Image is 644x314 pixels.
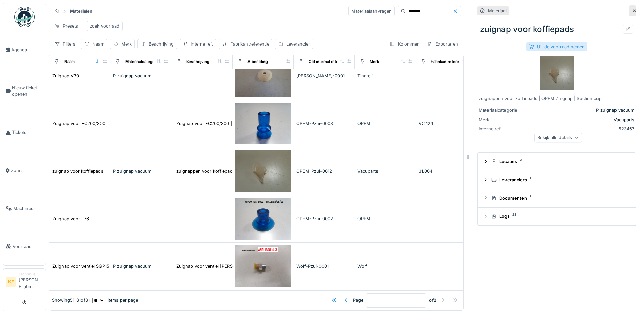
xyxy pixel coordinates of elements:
div: P zuignap vacuum [113,73,169,79]
img: Zuignap voor FC200/300 [235,103,291,144]
div: Kolommen [387,39,423,49]
div: Zuignap voor ventiel [PERSON_NAME] [176,263,256,269]
div: zuignappen voor koffiepads | OPEM Zuignap | Suction cup [479,95,634,102]
a: Agenda [3,31,46,69]
span: Agenda [11,47,43,53]
div: Naam [92,41,104,47]
div: Merk [479,117,530,123]
div: Tinarelli [357,73,413,79]
div: Fabrikantreferentie [230,41,269,47]
div: Merk [370,59,379,65]
div: Afbeelding [247,59,268,65]
span: Tickets [12,129,43,136]
li: [PERSON_NAME] El atimi [19,272,43,293]
span: Zones [11,167,43,174]
div: 31.004 [419,168,474,174]
div: Bekijk alle details [534,133,582,142]
span: Nieuw ticket openen [12,85,43,98]
div: Leverancier [286,41,310,47]
a: Tickets [3,114,46,152]
div: items per page [92,297,138,303]
div: Locaties [491,158,627,165]
div: OPEM [357,215,413,222]
div: Interne ref. [479,126,530,132]
summary: Logs28 [480,210,633,223]
a: Voorraad [3,227,46,265]
div: Zuignap voor ventiel SGP15 [52,263,109,269]
img: Zuignap voor L76 [235,198,291,240]
div: 523467 [532,126,634,132]
div: P zuignap vacuum [113,263,169,269]
div: VC 124 [419,120,474,127]
a: KE Technicus[PERSON_NAME] El atimi [6,272,43,294]
div: Interne ref. [191,41,213,47]
div: Beschrijving [149,41,174,47]
div: OPEM [357,120,413,127]
div: Presets [52,21,81,31]
img: Badge_color-CXgf-gQk.svg [14,7,35,27]
div: Materiaalcategorie [125,59,160,65]
div: OPEM-Pzui-0012 [296,168,352,174]
span: Machines [13,205,43,212]
div: zuignap voor koffiepads [52,168,103,174]
a: Nieuw ticket openen [3,69,46,114]
div: zuignappen voor koffiepads | OPEM Zuignap | Su... [176,168,284,174]
div: Old internal reference [309,59,349,65]
div: Logs [491,213,627,220]
div: Documenten [491,195,627,202]
a: Zones [3,152,46,190]
div: zuignap voor koffiepads [477,20,636,38]
div: P zuignap vacuum [532,107,634,114]
div: zoek voorraad [90,23,119,29]
div: Leveranciers [491,177,627,183]
div: Filters [52,39,78,49]
summary: Locaties2 [480,155,633,168]
div: Page [353,297,363,303]
div: Technicus [19,272,43,277]
div: Zuignap V30 [52,73,79,79]
div: Zuignap voor L76 [52,215,89,222]
div: Showing 51 - 81 of 81 [52,297,90,303]
div: Wolf-Pzui-0001 [296,263,352,269]
img: zuignap voor koffiepads [235,150,291,192]
div: Merk [121,41,132,47]
div: Uit de voorraad nemen [526,42,587,51]
img: Zuignap voor ventiel SGP15 [235,245,291,287]
img: Zuignap V30 [235,55,291,97]
div: Beschrijving [186,59,209,65]
div: Vacuparts [357,168,413,174]
a: Machines [3,189,46,227]
div: Materiaal [488,7,507,14]
li: KE [6,277,16,287]
div: Exporteren [424,39,461,49]
div: Zuignap voor FC200/300 [52,120,105,127]
div: OPEM-Pzui-0003 [296,120,352,127]
strong: Materialen [67,8,95,14]
div: Materiaalaanvragen [348,6,395,16]
div: Materiaalcategorie [479,107,530,114]
div: Naam [64,59,75,65]
div: P zuignap vacuum [113,168,169,174]
div: Fabrikantreferentie [431,59,466,65]
div: Wolf [357,263,413,269]
div: OPEM-Pzui-0002 [296,215,352,222]
div: Vacuparts [532,117,634,123]
img: zuignap voor koffiepads [540,56,574,90]
summary: Leveranciers1 [480,174,633,186]
div: [PERSON_NAME]-0001 [296,73,352,79]
div: Zuignap voor FC200/300 | Suction cup for FC200/... [176,120,286,127]
span: Voorraad [13,243,43,250]
summary: Documenten1 [480,192,633,205]
strong: of 2 [429,297,436,303]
